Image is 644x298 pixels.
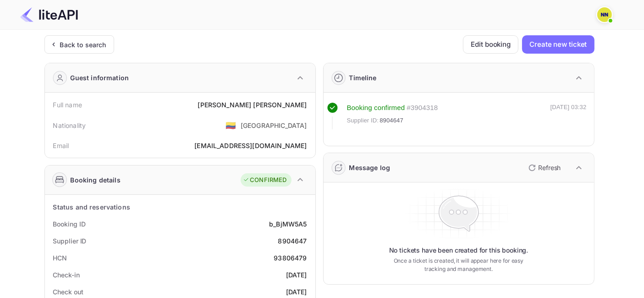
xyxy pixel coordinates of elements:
div: Check out [53,287,83,297]
span: Supplier ID: [347,116,379,125]
img: LiteAPI Logo [20,7,78,22]
div: Check-in [53,270,80,280]
div: [GEOGRAPHIC_DATA] [241,121,307,130]
div: Message log [349,163,391,172]
div: [DATE] 03:32 [550,103,587,129]
span: 8904647 [380,116,403,125]
div: Supplier ID [53,236,87,246]
div: Nationality [53,121,86,130]
p: No tickets have been created for this booking. [389,246,528,255]
div: [PERSON_NAME] [PERSON_NAME] [198,100,307,110]
div: [DATE] [286,287,307,297]
div: # 3904318 [407,103,438,113]
p: Once a ticket is created, it will appear here for easy tracking and management. [386,257,531,273]
div: Booking ID [53,219,86,229]
div: Status and reservations [53,202,130,212]
div: HCN [53,253,67,263]
button: Edit booking [463,35,518,54]
div: [EMAIL_ADDRESS][DOMAIN_NAME] [194,141,307,150]
div: Email [53,141,69,150]
div: Back to search [60,40,106,50]
span: United States [226,117,236,133]
div: 93806479 [274,253,307,263]
div: Booking confirmed [347,103,405,113]
div: Guest information [71,73,129,83]
div: CONFIRMED [243,176,286,185]
div: b_BjMW5A5 [269,219,307,229]
button: Create new ticket [522,35,594,54]
div: Booking details [71,175,121,185]
div: [DATE] [286,270,307,280]
div: Timeline [349,73,377,83]
div: Full name [53,100,82,110]
p: Refresh [539,163,561,172]
button: Refresh [523,160,565,175]
div: 8904647 [278,236,307,246]
img: N/A N/A [597,7,612,22]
